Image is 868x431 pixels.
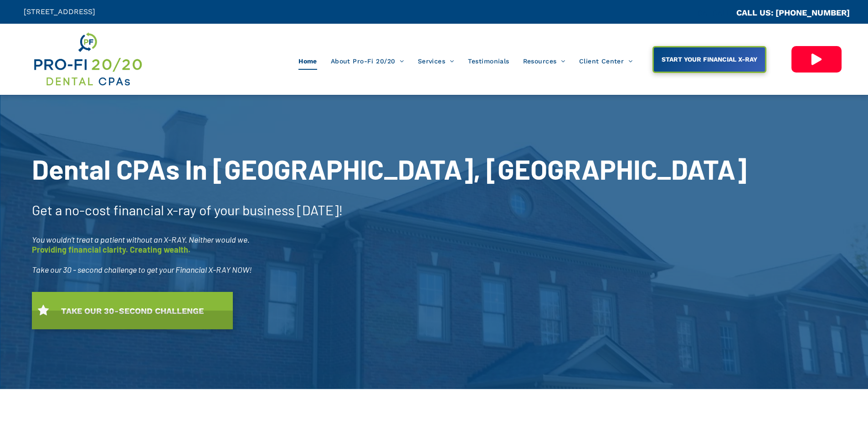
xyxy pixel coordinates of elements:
span: Take our 30 - second challenge to get your Financial X-RAY NOW! [32,265,252,275]
span: CA::CALLC [698,9,736,17]
a: Testimonials [461,52,516,70]
a: CALL US: [PHONE_NUMBER] [736,8,850,17]
a: About Pro-Fi 20/20 [324,52,411,70]
a: Services [411,52,461,70]
span: [STREET_ADDRESS] [24,7,95,16]
span: of your business [DATE]! [199,202,343,218]
span: no-cost financial x-ray [65,202,196,218]
img: Get Dental CPA Consulting, Bookkeeping, & Bank Loans [32,31,143,88]
a: Resources [516,52,572,70]
span: Get a [32,202,62,218]
span: START YOUR FINANCIAL X-RAY [658,51,760,68]
a: START YOUR FINANCIAL X-RAY [652,46,766,73]
a: TAKE OUR 30-SECOND CHALLENGE [32,292,233,329]
span: Dental CPAs In [GEOGRAPHIC_DATA], [GEOGRAPHIC_DATA] [32,152,747,185]
span: TAKE OUR 30-SECOND CHALLENGE [58,301,207,320]
a: Client Center [572,52,640,70]
a: Home [292,52,324,70]
span: You wouldn’t treat a patient without an X-RAY. Neither would we. [32,234,250,244]
span: Providing financial clarity. Creating wealth. [32,244,190,254]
